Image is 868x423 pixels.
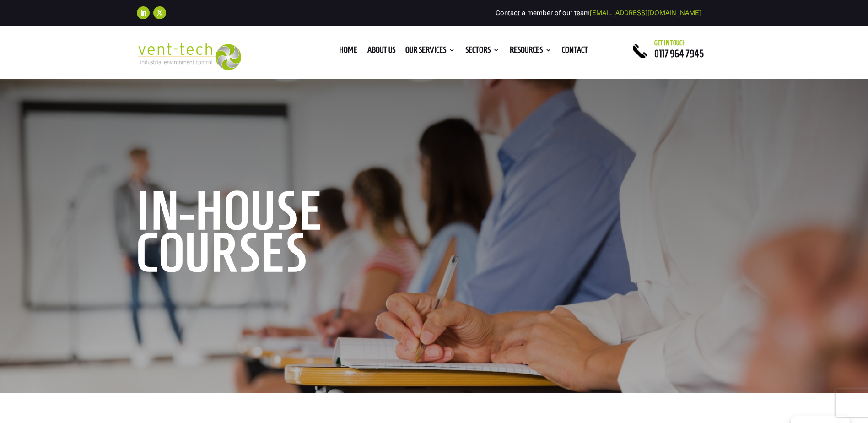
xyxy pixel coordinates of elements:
a: 0117 964 7945 [654,48,704,59]
h1: In-house Courses [137,190,416,278]
img: 2023-09-27T08_35_16.549ZVENT-TECH---Clear-background [137,43,242,70]
a: About us [367,47,395,57]
a: Sectors [465,47,500,57]
a: Our Services [405,47,455,57]
span: Get in touch [654,39,686,47]
a: Follow on LinkedIn [137,6,150,19]
a: Home [339,47,357,57]
a: Resources [510,47,552,57]
a: Follow on X [153,6,166,19]
span: Contact a member of our team [496,9,701,17]
a: [EMAIL_ADDRESS][DOMAIN_NAME] [590,9,701,17]
a: Contact [562,47,588,57]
